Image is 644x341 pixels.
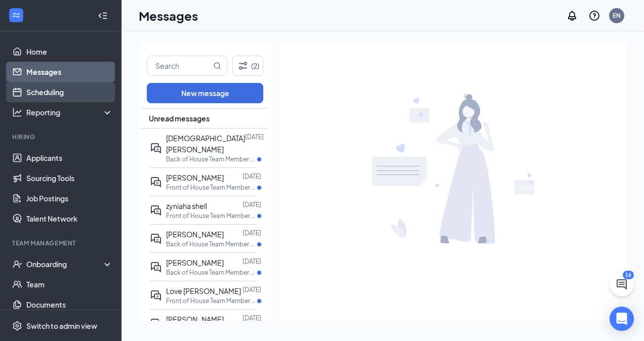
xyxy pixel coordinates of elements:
p: Front of House Team Member at [GEOGRAPHIC_DATA] [166,183,257,192]
span: [PERSON_NAME] [166,230,224,239]
div: Switch to admin view [26,321,97,331]
p: [DATE] [243,257,261,266]
p: [DATE] [243,172,261,181]
div: Team Management [12,239,111,247]
span: [PERSON_NAME] [166,258,224,267]
button: ChatActive [610,272,634,296]
p: [DATE] [243,229,261,237]
svg: ActiveDoubleChat [150,204,162,217]
div: Hiring [12,133,111,141]
svg: QuestionInfo [588,10,600,22]
a: Messages [26,62,113,82]
svg: WorkstreamLogo [11,10,21,20]
svg: Notifications [566,10,578,22]
p: [DATE] [245,133,264,141]
span: Love [PERSON_NAME] [166,286,241,295]
h1: Messages [139,7,198,24]
a: Documents [26,294,113,315]
svg: MagnifyingGlass [213,62,221,70]
div: Onboarding [26,259,104,269]
svg: ActiveDoubleChat [150,233,162,245]
p: Front of House Team Member at [GEOGRAPHIC_DATA] [166,296,257,305]
svg: UserCheck [12,259,22,269]
a: Job Postings [26,188,113,208]
div: EN [613,11,621,20]
input: Search [147,56,211,75]
span: [PERSON_NAME] [166,173,224,182]
p: Back of House Team Member at [GEOGRAPHIC_DATA] [166,240,257,248]
svg: ActiveDoubleChat [150,289,162,302]
svg: ChatActive [616,278,628,290]
span: zyniaha shell [166,201,207,210]
svg: Analysis [12,107,22,117]
p: [DATE] [243,200,261,209]
button: Filter (2) [232,56,263,76]
svg: ActiveDoubleChat [150,142,162,154]
a: Team [26,274,113,294]
div: Open Intercom Messenger [610,307,634,331]
svg: Settings [12,321,22,331]
a: Sourcing Tools [26,168,113,188]
a: Scheduling [26,82,113,102]
p: [DATE] [243,285,261,294]
button: New message [147,83,263,103]
a: Talent Network [26,208,113,229]
p: Back of House Team Member at [GEOGRAPHIC_DATA] [166,268,257,277]
p: [DATE] [243,314,261,322]
a: Applicants [26,148,113,168]
svg: Filter [237,60,249,72]
a: Home [26,41,113,62]
div: 16 [623,271,634,279]
svg: ActiveDoubleChat [150,261,162,273]
p: Front of House Team Member at [GEOGRAPHIC_DATA] [166,211,257,220]
svg: ActiveDoubleChat [150,176,162,188]
span: [DEMOGRAPHIC_DATA][PERSON_NAME] [166,134,245,154]
span: Unread messages [149,113,210,123]
div: Reporting [26,107,113,117]
svg: Collapse [98,11,108,21]
svg: ActiveDoubleChat [150,318,162,330]
span: [PERSON_NAME] [166,315,224,324]
p: Back of House Team Member at [GEOGRAPHIC_DATA] [166,155,257,163]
